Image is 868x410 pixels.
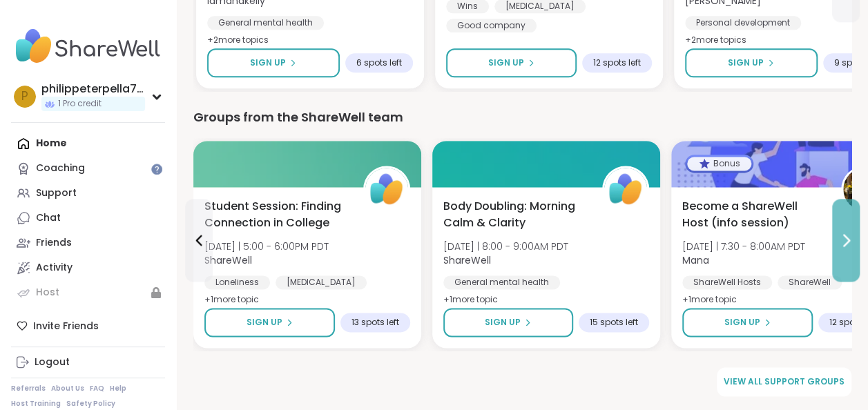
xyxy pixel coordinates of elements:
span: [DATE] | 8:00 - 9:00AM PDT [443,240,568,253]
div: ShareWell [778,275,842,289]
span: 6 spots left [356,57,402,68]
span: Sign Up [724,316,760,329]
div: Bonus [687,157,751,170]
div: Invite Friends [11,313,165,338]
div: Host [36,286,59,300]
a: View all support groups [717,367,851,396]
div: Chat [36,211,61,225]
div: ShareWell Hosts [682,275,772,289]
span: View all support groups [724,375,845,388]
img: ShareWell [365,168,408,211]
div: General mental health [443,275,560,289]
div: Logout [35,355,70,369]
button: Sign Up [443,308,573,337]
div: General mental health [207,16,324,30]
b: ShareWell [443,253,491,267]
div: Loneliness [204,275,270,289]
a: Host Training [11,399,61,409]
span: Sign Up [728,57,764,69]
a: Help [110,384,126,393]
span: [DATE] | 7:30 - 8:00AM PDT [682,240,805,253]
span: [DATE] | 5:00 - 6:00PM PDT [204,240,329,253]
a: Chat [11,206,165,231]
span: Sign Up [250,57,286,69]
div: Personal development [685,16,801,30]
b: ShareWell [204,253,252,267]
a: FAQ [90,384,104,393]
div: Support [36,186,77,200]
button: Sign Up [685,48,818,77]
button: Sign Up [204,308,335,337]
a: Support [11,181,165,206]
a: Host [11,280,165,305]
div: philippeterpella7777 [41,81,145,97]
span: Sign Up [247,316,282,329]
span: p [21,88,28,106]
div: Good company [446,19,537,32]
span: 1 Pro credit [58,98,102,110]
span: 13 spots left [351,317,399,328]
button: Sign Up [682,308,813,337]
span: Sign Up [488,57,524,69]
a: Activity [11,255,165,280]
a: Logout [11,350,165,375]
div: Friends [36,236,72,250]
div: Activity [36,261,73,275]
span: 12 spots left [593,57,641,68]
span: Body Doubling: Morning Calm & Clarity [443,198,587,231]
div: [MEDICAL_DATA] [276,275,367,289]
img: ShareWell Nav Logo [11,22,165,70]
img: ShareWell [604,168,647,211]
span: Student Session: Finding Connection in College [204,198,348,231]
button: Sign Up [446,48,577,77]
div: Coaching [36,162,85,175]
span: 15 spots left [590,317,638,328]
span: Become a ShareWell Host (info session) [682,198,826,231]
button: Sign Up [207,48,340,77]
b: Mana [682,253,709,267]
iframe: Spotlight [151,164,162,175]
a: Coaching [11,156,165,181]
a: Referrals [11,384,46,393]
a: Friends [11,231,165,255]
a: Safety Policy [66,399,115,409]
div: Groups from the ShareWell team [193,108,851,127]
a: About Us [51,384,84,393]
span: Sign Up [485,316,521,329]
